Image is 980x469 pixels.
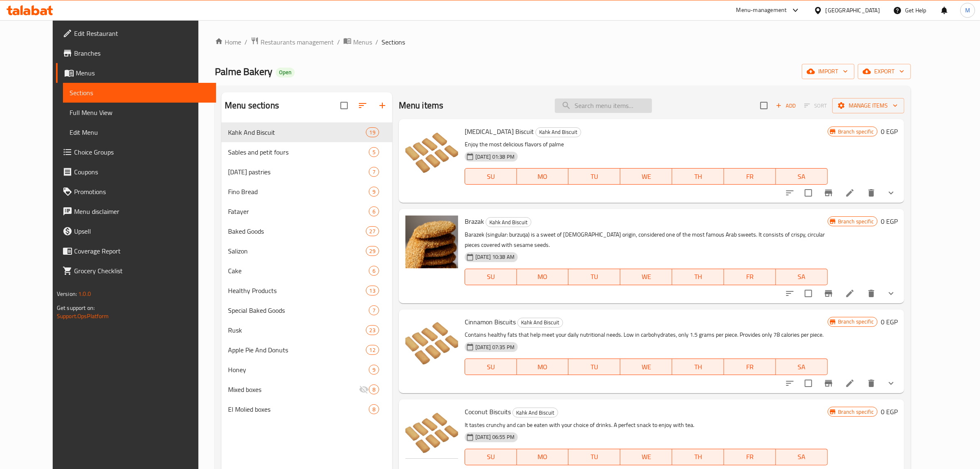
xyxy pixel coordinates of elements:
[366,129,379,136] span: 19
[675,171,721,183] span: TH
[369,147,379,157] div: items
[465,139,828,150] p: Enjoy the most delicious flavors of palme
[779,171,824,183] span: SA
[76,68,210,78] span: Menus
[886,188,896,198] svg: Show Choices
[773,99,799,112] span: Add item
[369,307,379,314] span: 7
[520,171,566,183] span: MO
[228,127,365,137] span: Kahk And Biscuit
[881,406,898,417] h6: 0 EGP
[63,103,216,122] a: Full Menu View
[572,451,617,463] span: TU
[775,101,797,110] span: Add
[375,37,378,47] li: /
[826,6,880,15] div: [GEOGRAPHIC_DATA]
[773,99,799,112] button: Add
[215,62,272,81] span: Palme Bakery
[512,408,558,417] div: Kahk And Biscuit
[965,6,970,15] span: M
[672,168,724,185] button: TH
[513,408,558,417] span: Kahk And Biscuit
[486,218,531,227] span: Kahk And Biscuit
[221,281,392,300] div: Healthy Products13
[465,316,516,328] span: Cinnamon Biscuits
[215,37,241,47] a: Home
[343,37,372,47] a: Menus
[221,340,392,360] div: Apple Pie And Donuts12
[861,284,881,303] button: delete
[228,286,365,295] div: Healthy Products
[228,167,369,177] div: Ramadan pastries
[858,64,911,79] button: export
[468,271,514,283] span: SU
[228,305,369,315] span: Special Baked Goods
[228,147,369,157] div: Sables and petit fours
[517,449,569,465] button: MO
[861,183,881,203] button: delete
[779,451,824,463] span: SA
[56,142,216,162] a: Choice Groups
[366,127,379,137] div: items
[56,182,216,202] a: Promotions
[228,226,365,236] div: Baked Goods
[359,385,369,394] svg: Inactive section
[221,162,392,182] div: [DATE] pastries7
[56,63,216,83] a: Menus
[366,246,379,256] div: items
[845,288,855,298] a: Edit menu item
[535,127,581,137] div: Kahk And Biscuit
[228,385,359,394] span: Mixed boxes
[568,449,620,465] button: TU
[337,37,340,47] li: /
[369,385,379,394] div: items
[56,162,216,182] a: Coupons
[369,148,379,156] span: 5
[74,187,210,197] span: Promotions
[228,325,365,335] span: Rusk
[382,37,405,47] span: Sections
[228,345,365,355] span: Apple Pie And Donuts
[800,375,817,392] span: Select to update
[56,23,216,43] a: Edit Restaurant
[819,284,838,303] button: Branch-specific-item
[228,404,369,414] div: El Molied boxes
[724,168,776,185] button: FR
[405,406,458,459] img: Coconut Biscuits
[881,126,898,137] h6: 0 EGP
[536,127,581,137] span: Kahk And Biscuit
[808,66,848,77] span: import
[465,330,828,340] p: Contains healthy fats that help meet your daily nutritional needs. Low in carbohydrates, only 1.5...
[886,288,896,298] svg: Show Choices
[620,359,672,375] button: WE
[465,420,828,430] p: It tastes crunchy and can be eaten with your choice of drinks. A perfect snack to enjoy with tea.
[800,285,817,302] span: Select to update
[776,168,828,185] button: SA
[555,98,652,113] input: search
[70,88,210,98] span: Sections
[74,167,210,177] span: Coupons
[74,266,210,276] span: Grocery Checklist
[780,183,800,203] button: sort-choices
[74,206,210,216] span: Menu disclaimer
[369,404,379,414] div: items
[881,316,898,328] h6: 0 EGP
[56,221,216,241] a: Upsell
[221,241,392,261] div: Salizon29
[675,361,721,373] span: TH
[405,126,458,178] img: Ammonia Biscuit
[74,147,210,157] span: Choice Groups
[228,206,369,216] span: Fatayer
[799,99,832,112] span: Select section first
[472,253,518,261] span: [DATE] 10:38 AM
[468,451,514,463] span: SU
[366,247,379,255] span: 29
[369,267,379,275] span: 6
[779,271,824,283] span: SA
[221,300,392,320] div: Special Baked Goods7
[405,216,458,268] img: Brazak
[465,168,517,185] button: SU
[468,171,514,183] span: SU
[228,365,369,375] div: Honey
[800,184,817,202] span: Select to update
